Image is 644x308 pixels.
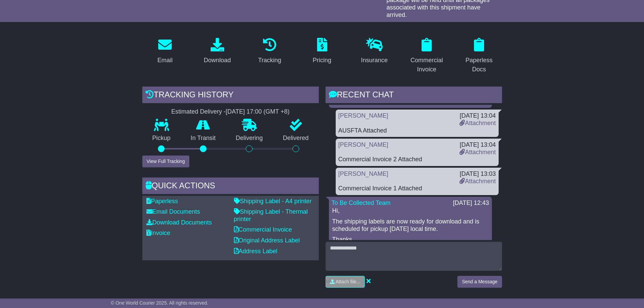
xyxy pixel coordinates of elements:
p: Delivered [273,135,319,142]
p: Hi, [332,207,488,215]
a: Attachment [459,178,496,185]
a: Shipping Label - Thermal printer [234,208,308,222]
a: Email Documents [146,208,200,215]
a: Shipping Label - A4 printer [234,198,312,205]
div: Commercial Invoice 1 Attached [338,185,496,192]
div: [DATE] 13:04 [459,112,496,120]
a: [PERSON_NAME] [338,170,388,177]
p: The shipping labels are now ready for download and is scheduled for pickup [DATE] local time. [332,218,488,233]
div: AUSFTA Attached [338,127,496,135]
button: View Full Tracking [142,156,189,167]
p: Thanks, [332,236,488,243]
button: Send a Message [457,276,502,288]
div: Quick Actions [142,177,319,196]
div: [DATE] 17:00 (GMT +8) [226,108,290,116]
a: Pricing [308,35,336,67]
span: © One World Courier 2025. All rights reserved. [111,300,209,306]
div: Email [157,56,172,65]
a: Invoice [146,230,170,236]
p: Delivering [226,135,273,142]
div: [DATE] 13:03 [459,170,496,178]
div: Pricing [313,56,331,65]
a: Paperless [146,198,178,205]
a: Insurance [357,35,392,67]
div: [DATE] 13:04 [459,141,496,149]
a: Original Address Label [234,237,300,244]
a: Address Label [234,248,278,255]
a: [PERSON_NAME] [338,112,388,119]
div: Download [204,56,231,65]
a: Download Documents [146,219,212,226]
p: In Transit [181,135,226,142]
div: Paperless Docs [461,56,498,74]
div: Estimated Delivery - [142,108,319,116]
a: Attachment [459,149,496,156]
div: RECENT CHAT [326,87,502,105]
a: Paperless Docs [456,35,502,76]
a: Commercial Invoice [234,226,292,233]
a: Attachment [459,120,496,126]
a: To Be Collected Team [332,199,391,206]
div: [DATE] 12:43 [453,199,489,207]
div: Commercial Invoice [408,56,445,74]
div: Commercial Invoice 2 Attached [338,156,496,163]
a: Tracking [254,35,285,67]
a: [PERSON_NAME] [338,141,388,148]
p: Pickup [142,135,181,142]
div: Tracking [258,56,281,65]
div: Insurance [361,56,388,65]
a: Download [199,35,235,67]
div: Tracking history [142,87,319,105]
a: Commercial Invoice [404,35,450,76]
a: Email [153,35,177,67]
